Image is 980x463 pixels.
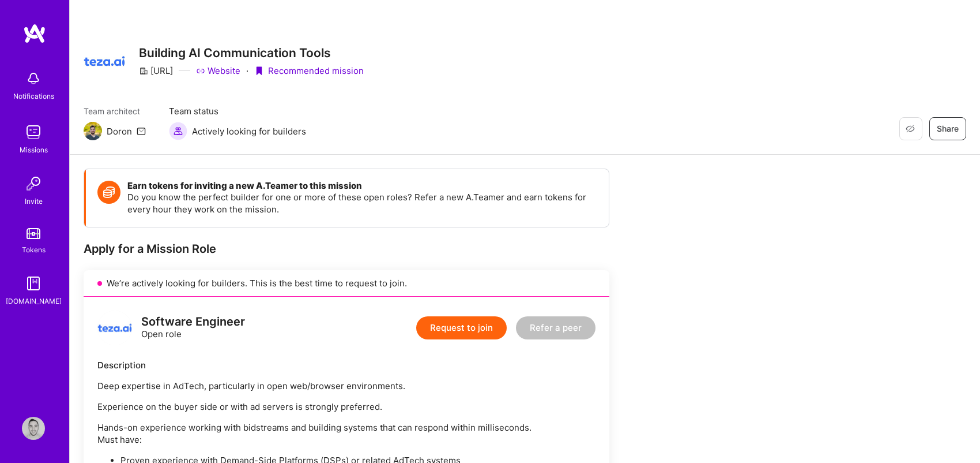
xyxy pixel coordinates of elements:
div: Open role [141,316,245,340]
img: Company Logo [84,40,125,82]
i: icon CompanyGray [139,66,148,76]
p: Deep expertise in AdTech, particularly in open web/browser environments. [97,380,595,392]
img: tokens [27,228,40,239]
i: icon PurpleRibbon [254,66,263,76]
img: User Avatar [22,417,45,440]
div: Software Engineer [141,316,245,328]
div: Recommended mission [254,65,364,77]
i: icon EyeClosed [906,124,915,133]
a: Website [196,65,240,77]
p: Experience on the buyer side or with ad servers is strongly preferred. [97,401,595,413]
h3: Building AI Communication Tools [139,46,364,60]
span: Team status [169,105,306,117]
div: Doron [107,125,132,137]
img: guide book [22,272,45,295]
img: bell [22,67,45,90]
div: We’re actively looking for builders. This is the best time to request to join. [84,270,609,297]
img: teamwork [22,121,45,144]
div: [DOMAIN_NAME] [6,295,62,307]
img: Actively looking for builders [169,122,187,140]
div: Tokens [22,244,46,256]
img: Token icon [97,181,120,204]
img: logo [23,23,46,44]
img: Invite [22,172,45,195]
div: Missions [20,144,48,156]
button: Refer a peer [516,316,595,339]
div: Apply for a Mission Role [84,241,609,256]
div: Notifications [13,90,54,102]
i: icon Mail [137,126,146,136]
button: Share [929,117,966,140]
img: Team Architect [84,122,102,140]
a: User Avatar [19,417,48,440]
span: Actively looking for builders [192,125,306,137]
img: logo [97,311,132,345]
button: Request to join [416,316,507,339]
span: Share [937,123,959,135]
div: Invite [25,195,43,207]
p: Do you know the perfect builder for one or more of these open roles? Refer a new A.Teamer and ear... [127,191,597,215]
span: Team architect [84,105,146,117]
div: Description [97,359,595,371]
div: [URL] [139,65,173,77]
div: · [246,65,248,77]
p: Hands-on experience working with bidstreams and building systems that can respond within millisec... [97,421,595,446]
h4: Earn tokens for inviting a new A.Teamer to this mission [127,181,597,191]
